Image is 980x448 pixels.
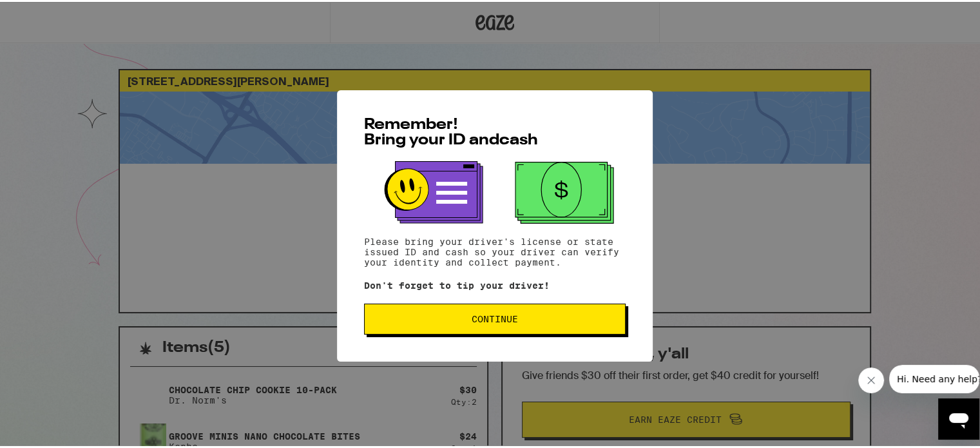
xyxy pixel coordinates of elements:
[8,9,93,19] span: Hi. Need any help?
[364,302,626,333] button: Continue
[858,365,884,391] iframe: Close message
[472,313,518,322] span: Continue
[889,363,979,391] iframe: Message from company
[364,115,538,146] span: Remember! Bring your ID and cash
[364,235,626,266] p: Please bring your driver's license or state issued ID and cash so your driver can verify your ide...
[938,396,979,438] iframe: Button to launch messaging window
[364,278,626,289] p: Don't forget to tip your driver!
